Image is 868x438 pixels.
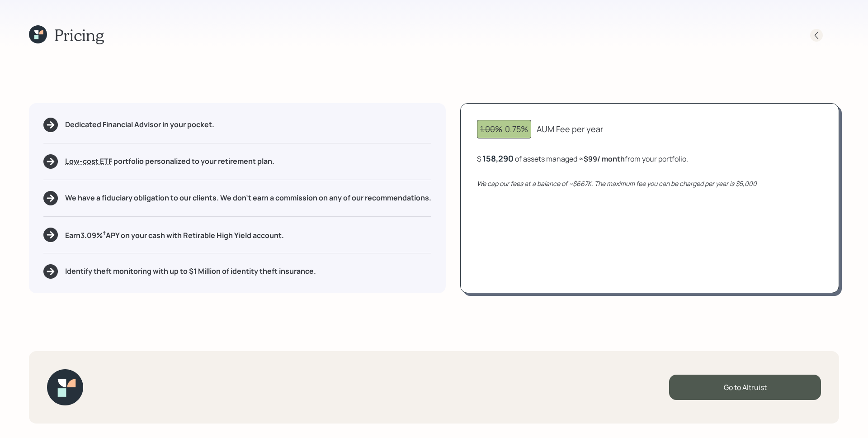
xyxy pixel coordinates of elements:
[477,179,757,188] i: We cap our fees at a balance of ~$667K. The maximum fee you can be charged per year is $5,000
[480,123,528,135] div: 0.75%
[480,124,502,134] span: 1.00%
[584,154,625,164] b: $99 / month
[482,153,514,164] div: 158,290
[65,156,112,166] span: Low-cost ETF
[103,229,106,237] sup: †
[65,229,284,240] h5: Earn 3.09 % APY on your cash with Retirable High Yield account.
[65,120,214,129] h5: Dedicated Financial Advisor in your pocket.
[65,194,431,202] h5: We have a fiduciary obligation to our clients. We don't earn a commission on any of our recommend...
[537,123,603,135] div: AUM Fee per year
[65,157,274,166] h5: portfolio personalized to your retirement plan.
[669,375,821,400] div: Go to Altruist
[65,267,316,276] h5: Identify theft monitoring with up to $1 Million of identity theft insurance.
[54,25,104,45] h1: Pricing
[477,153,688,164] div: $ of assets managed ≈ from your portfolio .
[94,361,209,429] iframe: Customer reviews powered by Trustpilot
